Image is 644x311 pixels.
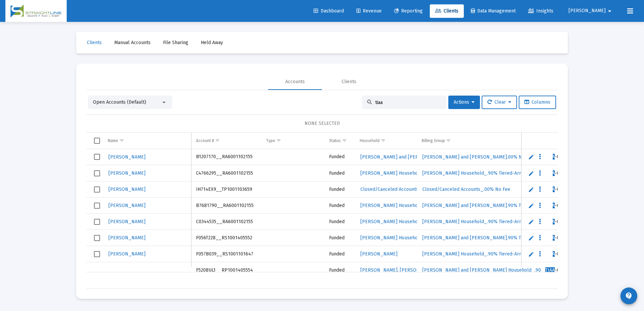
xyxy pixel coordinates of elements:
[93,99,146,105] span: Open Accounts (Default)
[285,78,305,85] div: Accounts
[625,292,633,300] mat-icon: contact_support
[422,219,530,224] span: [PERSON_NAME] Household_.90% Tiered-Arrears
[108,170,146,176] span: [PERSON_NAME]
[163,40,188,45] span: File Sharing
[422,233,551,243] a: [PERSON_NAME] and [PERSON_NAME].90% Tiered-Arrears
[191,133,261,149] td: Column Account #
[360,184,419,194] a: Closed/Canceled Accounts
[360,233,423,243] a: [PERSON_NAME] Household
[94,203,100,209] div: Select row
[308,4,349,18] a: Dashboard
[94,170,100,176] div: Select row
[355,133,417,149] td: Column Household
[86,133,558,289] div: Data grid
[108,249,146,259] a: [PERSON_NAME]
[119,138,124,143] span: Show filter options for column 'Name'
[422,217,531,227] a: [PERSON_NAME] Household_.90% Tiered-Arrears
[108,154,146,160] span: [PERSON_NAME]
[82,36,107,49] a: Clients
[360,168,423,178] a: [PERSON_NAME] Household
[422,168,531,178] a: [PERSON_NAME] Household_.90% Tiered-Arrears
[422,184,511,194] a: Closed/Canceled Accounts_.00% No Fee
[158,36,194,49] a: File Sharing
[360,217,423,227] a: [PERSON_NAME] Household
[360,267,461,273] span: [PERSON_NAME], [PERSON_NAME] Household
[465,4,521,18] a: Data Management
[329,251,350,257] div: Funded
[422,170,530,176] span: [PERSON_NAME] Household_.90% Tiered-Arrears
[266,138,275,143] div: Type
[201,40,223,45] span: Held Away
[108,138,118,143] div: Name
[314,8,344,14] span: Dashboard
[360,251,397,257] span: [PERSON_NAME]
[114,40,151,45] span: Manual Accounts
[360,219,422,224] span: [PERSON_NAME] Household
[422,154,534,160] span: [PERSON_NAME] and [PERSON_NAME].00% No Fee
[191,246,261,262] td: F057B039__RS1001101647
[329,186,350,193] div: Funded
[524,99,550,105] span: Columns
[329,202,350,209] div: Funded
[261,133,324,149] td: Column Type
[375,100,441,105] input: Search
[422,265,579,275] a: [PERSON_NAME] and [PERSON_NAME] Household_.90% Tiered-Arrears
[356,8,382,14] span: Revenue
[394,8,423,14] span: Reporting
[360,203,422,208] span: [PERSON_NAME] Household
[422,201,551,210] a: [PERSON_NAME] and [PERSON_NAME].90% Tiered-Arrears
[569,8,606,14] span: [PERSON_NAME]
[422,251,530,257] span: [PERSON_NAME] Household_.90% Tiered-Arrears
[191,230,261,246] td: F056T228__RS1001405552
[94,251,100,257] div: Select row
[454,99,475,105] span: Actions
[360,170,422,176] span: [PERSON_NAME] Household
[435,8,458,14] span: Clients
[329,170,350,177] div: Funded
[560,4,622,18] button: [PERSON_NAME]
[342,78,356,85] div: Clients
[342,138,347,143] span: Show filter options for column 'Status'
[10,4,62,18] img: Dashboard
[487,99,511,105] span: Clear
[545,267,555,273] span: TIAA
[109,36,156,49] a: Manual Accounts
[276,138,281,143] span: Show filter options for column 'Type'
[422,267,578,273] span: [PERSON_NAME] and [PERSON_NAME] Household_.90% Tiered-Arrears
[191,165,261,181] td: C4766295__RA6001102155
[360,235,422,241] span: [PERSON_NAME] Household
[215,138,220,143] span: Show filter options for column 'Account #'
[94,154,100,160] div: Select row
[446,138,451,143] span: Show filter options for column 'Billing Group'
[360,154,445,160] span: [PERSON_NAME] and [PERSON_NAME]
[422,249,531,259] a: [PERSON_NAME] Household_.90% Tiered-Arrears
[108,184,146,194] a: [PERSON_NAME]
[541,262,579,278] td: -CREF
[191,149,261,165] td: B1207170__RA6001102155
[381,138,386,143] span: Show filter options for column 'Household'
[108,186,146,192] span: [PERSON_NAME]
[482,96,517,109] button: Clear
[360,186,418,192] span: Closed/Canceled Accounts
[94,138,100,144] div: Select all
[360,138,380,143] div: Household
[94,186,100,193] div: Select row
[389,4,428,18] a: Reporting
[196,138,214,143] div: Account #
[87,40,102,45] span: Clients
[108,201,146,210] a: [PERSON_NAME]
[191,214,261,230] td: C0344535__RA6001102155
[448,96,480,109] button: Actions
[528,186,534,193] a: Edit
[94,235,100,241] div: Select row
[108,168,146,178] a: [PERSON_NAME]
[528,8,553,14] span: Insights
[606,4,614,18] mat-icon: arrow_drop_down
[191,181,261,198] td: IH714EX9__TP1001103659
[360,249,398,259] a: [PERSON_NAME]
[108,203,146,208] span: [PERSON_NAME]
[329,235,350,241] div: Funded
[94,219,100,225] div: Select row
[422,138,445,143] div: Billing Group
[422,152,535,162] a: [PERSON_NAME] and [PERSON_NAME].00% No Fee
